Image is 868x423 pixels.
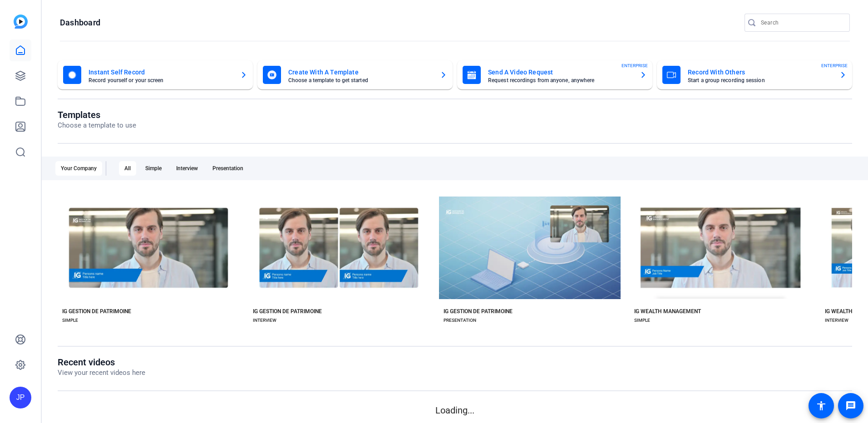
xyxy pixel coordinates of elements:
[488,67,632,78] mat-card-title: Send A Video Request
[488,78,632,83] mat-card-subtitle: Request recordings from anyone, anywhere
[634,308,701,315] div: IG WEALTH MANAGEMENT
[62,308,131,315] div: IG GESTION DE PATRIMOINE
[634,317,650,324] div: SIMPLE
[89,67,233,78] mat-card-title: Instant Self Record
[207,161,249,176] div: Presentation
[288,78,433,83] mat-card-subtitle: Choose a template to get started
[55,161,102,176] div: Your Company
[253,317,276,324] div: INTERVIEW
[688,78,832,83] mat-card-subtitle: Start a group recording session
[62,317,78,324] div: SIMPLE
[89,78,233,83] mat-card-subtitle: Record yourself or your screen
[257,60,453,89] button: Create With A TemplateChoose a template to get started
[253,308,322,315] div: IG GESTION DE PATRIMOINE
[171,161,203,176] div: Interview
[140,161,167,176] div: Simple
[58,357,145,368] h1: Recent videos
[821,62,848,69] span: ENTERPRISE
[288,67,433,78] mat-card-title: Create With A Template
[845,400,856,411] mat-icon: message
[58,120,136,131] p: Choose a template to use
[58,109,136,120] h1: Templates
[688,67,832,78] mat-card-title: Record With Others
[761,17,843,28] input: Search
[119,161,136,176] div: All
[816,400,827,411] mat-icon: accessibility
[58,60,253,89] button: Instant Self RecordRecord yourself or your screen
[825,317,848,324] div: INTERVIEW
[444,308,513,315] div: IG GESTION DE PATRIMOINE
[10,387,31,408] div: JP
[14,15,28,29] img: blue-gradient.svg
[657,60,852,89] button: Record With OthersStart a group recording sessionENTERPRISE
[444,317,476,324] div: PRESENTATION
[58,403,852,417] p: Loading...
[60,17,100,28] h1: Dashboard
[621,62,648,69] span: ENTERPRISE
[58,368,145,378] p: View your recent videos here
[457,60,652,89] button: Send A Video RequestRequest recordings from anyone, anywhereENTERPRISE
